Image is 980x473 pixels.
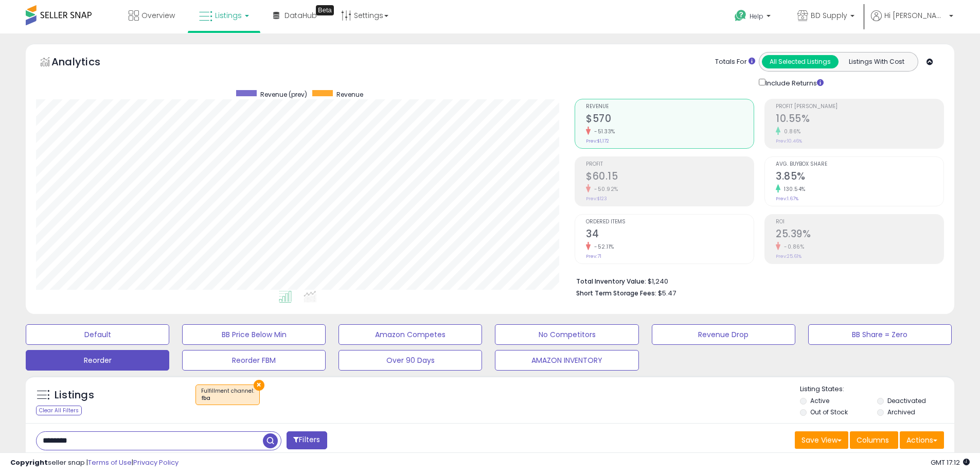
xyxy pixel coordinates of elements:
[586,104,754,110] span: Revenue
[576,274,936,287] li: $1,240
[260,90,307,99] span: Revenue (prev)
[201,387,254,402] span: Fulfillment channel :
[576,289,656,297] b: Short Term Storage Fees:
[591,128,615,135] small: -51.33%
[776,113,943,127] h2: 10.55%
[715,57,755,67] div: Totals For
[591,243,614,251] small: -52.11%
[338,324,482,345] button: Amazon Competes
[776,170,943,184] h2: 3.85%
[591,185,618,193] small: -50.92%
[338,350,482,371] button: Over 90 Days
[776,253,801,259] small: Prev: 25.61%
[808,324,952,345] button: BB Share = Zero
[887,408,915,416] label: Archived
[284,10,317,21] span: DataHub
[10,458,48,467] strong: Copyright
[884,10,946,21] span: Hi [PERSON_NAME]
[586,170,754,184] h2: $60.15
[838,55,915,68] button: Listings With Cost
[36,406,82,415] div: Clear All Filters
[88,458,132,467] a: Terms of Use
[776,104,943,110] span: Profit [PERSON_NAME]
[182,350,326,371] button: Reorder FBM
[810,396,829,405] label: Active
[811,10,847,21] span: BD Supply
[750,12,763,21] span: Help
[726,2,781,33] a: Help
[780,243,804,251] small: -0.86%
[287,431,327,449] button: Filters
[215,10,242,21] span: Listings
[55,388,94,402] h5: Listings
[776,196,798,202] small: Prev: 1.67%
[734,9,747,22] i: Get Help
[652,324,795,345] button: Revenue Drop
[10,458,179,468] div: seller snap | |
[780,185,806,193] small: 130.54%
[586,138,609,144] small: Prev: $1,172
[762,55,839,68] button: All Selected Listings
[51,55,120,72] h5: Analytics
[26,350,169,371] button: Reorder
[776,228,943,242] h2: 25.39%
[254,380,264,391] button: ×
[800,384,954,394] p: Listing States:
[316,5,334,15] div: Tooltip anchor
[900,431,944,449] button: Actions
[776,162,943,167] span: Avg. Buybox Share
[586,219,754,225] span: Ordered Items
[201,395,254,402] div: fba
[576,277,646,286] b: Total Inventory Value:
[141,10,175,21] span: Overview
[133,458,179,467] a: Privacy Policy
[931,458,970,467] span: 2025-08-11 17:12 GMT
[495,324,638,345] button: No Competitors
[776,138,802,144] small: Prev: 10.46%
[586,162,754,167] span: Profit
[810,408,848,416] label: Out of Stock
[586,196,607,202] small: Prev: $123
[586,228,754,242] h2: 34
[26,324,169,345] button: Default
[586,253,601,259] small: Prev: 71
[586,113,754,127] h2: $570
[850,431,898,449] button: Columns
[795,431,848,449] button: Save View
[857,435,889,445] span: Columns
[871,10,953,33] a: Hi [PERSON_NAME]
[751,77,836,89] div: Include Returns
[658,288,676,298] span: $5.47
[495,350,638,371] button: AMAZON INVENTORY
[780,128,801,135] small: 0.86%
[887,396,926,405] label: Deactivated
[776,219,943,225] span: ROI
[182,324,326,345] button: BB Price Below Min
[336,90,363,99] span: Revenue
